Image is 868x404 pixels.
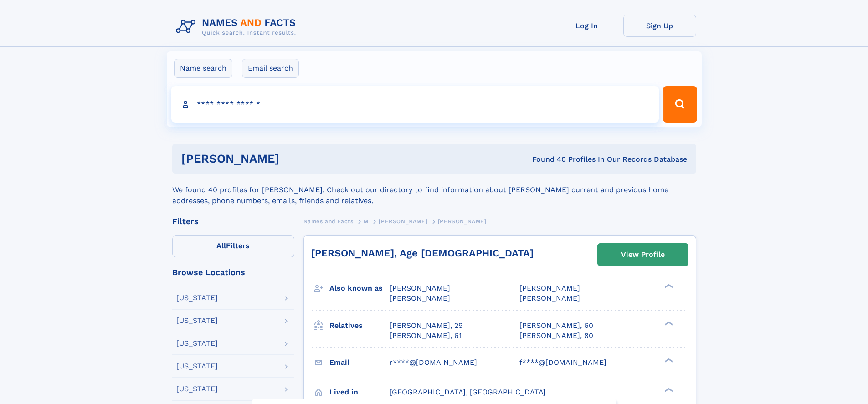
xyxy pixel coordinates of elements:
[390,294,450,302] span: [PERSON_NAME]
[550,15,623,37] a: Log In
[181,153,406,164] h1: [PERSON_NAME]
[329,318,390,333] h3: Relatives
[171,86,659,123] input: search input
[663,320,673,326] div: ❯
[663,283,673,289] div: ❯
[176,294,218,302] div: [US_STATE]
[176,385,218,393] div: [US_STATE]
[663,387,673,393] div: ❯
[621,244,665,265] div: View Profile
[663,86,697,123] button: Search Button
[623,15,696,37] a: Sign Up
[329,281,390,296] h3: Also known as
[406,154,687,164] div: Found 40 Profiles In Our Records Database
[172,217,294,225] div: Filters
[329,384,390,400] h3: Lived in
[390,284,450,292] span: [PERSON_NAME]
[172,15,303,39] img: Logo Names and Facts
[519,331,593,341] a: [PERSON_NAME], 80
[172,174,696,206] div: We found 40 profiles for [PERSON_NAME]. Check out our directory to find information about [PERSON...
[438,218,487,225] span: [PERSON_NAME]
[663,357,673,363] div: ❯
[311,247,534,259] a: [PERSON_NAME], Age [DEMOGRAPHIC_DATA]
[519,294,580,302] span: [PERSON_NAME]
[598,244,688,266] a: View Profile
[176,317,218,324] div: [US_STATE]
[176,340,218,347] div: [US_STATE]
[216,241,226,250] span: All
[519,321,593,331] a: [PERSON_NAME], 60
[303,215,354,227] a: Names and Facts
[176,363,218,370] div: [US_STATE]
[172,268,294,276] div: Browse Locations
[172,235,294,257] label: Filters
[379,215,427,227] a: [PERSON_NAME]
[364,218,369,225] span: M
[174,59,232,78] label: Name search
[242,59,299,78] label: Email search
[519,284,580,292] span: [PERSON_NAME]
[329,355,390,370] h3: Email
[379,218,427,225] span: [PERSON_NAME]
[390,321,463,331] a: [PERSON_NAME], 29
[390,331,462,341] a: [PERSON_NAME], 61
[364,215,369,227] a: M
[390,388,546,396] span: [GEOGRAPHIC_DATA], [GEOGRAPHIC_DATA]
